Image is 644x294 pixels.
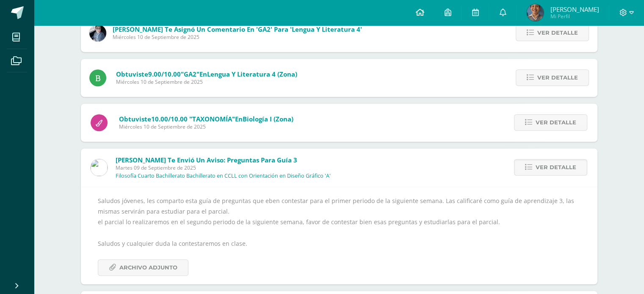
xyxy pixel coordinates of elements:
[243,115,293,123] span: Biología I (Zona)
[207,70,297,78] span: Lengua y Literatura 4 (Zona)
[98,195,580,276] div: Saludos jóvenes, les comparto esta guía de preguntas que eben contestar para el primer periodo de...
[116,173,331,179] p: Filosofía Cuarto Bachillerato Bachillerato en CCLL con Orientación en Diseño Gráfico 'A'
[119,115,293,123] span: Obtuviste en
[89,25,106,41] img: 702136d6d401d1cd4ce1c6f6778c2e49.png
[91,159,108,176] img: 6dfd641176813817be49ede9ad67d1c4.png
[148,70,181,78] span: 9.00/10.00
[116,164,331,171] span: Martes 09 de Septiembre de 2025
[550,13,599,20] span: Mi Perfil
[113,25,362,33] span: [PERSON_NAME] te asignó un comentario en 'GA2' para 'Lengua y Literatura 4'
[536,115,576,130] span: Ver detalle
[181,70,199,78] span: "GA2"
[189,115,235,123] span: "TAXONOMÍA"
[116,70,297,78] span: Obtuviste en
[113,33,362,41] span: Miércoles 10 de Septiembre de 2025
[550,5,599,14] span: [PERSON_NAME]
[537,70,578,85] span: Ver detalle
[536,159,576,175] span: Ver detalle
[116,156,297,164] span: [PERSON_NAME] te envió un aviso: Preguntas para guía 3
[527,4,544,21] img: 089e47a4a87b524395cd23be99b64361.png
[537,25,578,41] span: Ver detalle
[151,115,188,123] span: 10.00/10.00
[116,78,297,85] span: Miércoles 10 de Septiembre de 2025
[98,259,188,276] a: Archivo Adjunto
[119,123,293,130] span: Miércoles 10 de Septiembre de 2025
[119,260,177,275] span: Archivo Adjunto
